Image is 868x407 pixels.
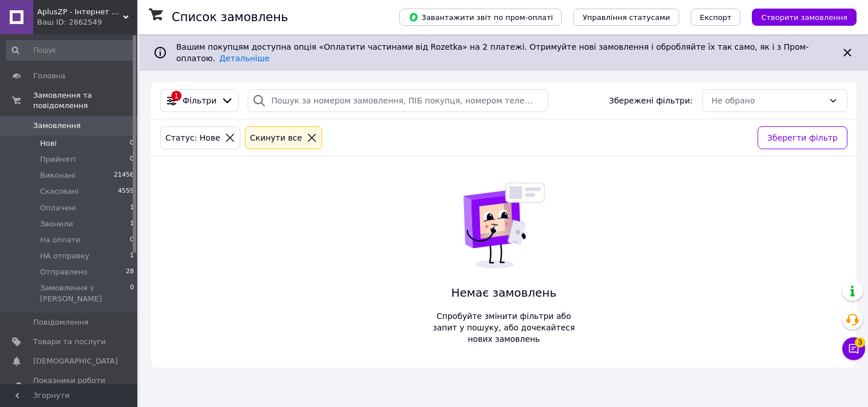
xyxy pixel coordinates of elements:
[40,235,80,245] span: На оплате
[700,13,732,22] span: Експорт
[183,95,216,106] span: Фільтри
[40,267,88,277] span: Отправлено
[40,203,76,213] span: Оплачені
[33,121,81,131] span: Замовлення
[767,131,838,144] span: Зберегти фільтр
[399,9,562,26] button: Завантажити звіт по пром-оплаті
[761,13,847,22] span: Створити замовлення
[130,154,134,165] span: 0
[130,283,134,304] span: 0
[37,7,123,17] span: AplusZP - Інтернет магазин оптових цін
[429,285,580,301] span: Немає замовлень
[40,154,76,165] span: Прийняті
[40,170,76,181] span: Виконані
[6,40,135,61] input: Пошук
[573,9,679,26] button: Управління статусами
[609,95,692,106] span: Збережені фільтри:
[40,251,89,261] span: НА отправку
[118,186,134,197] span: 4559
[33,376,106,396] span: Показники роботи компанії
[219,54,269,63] a: Детальніше
[33,317,89,328] span: Повідомлення
[712,94,824,107] div: Не обрано
[740,12,857,21] a: Створити замовлення
[40,186,79,197] span: Скасовані
[40,219,73,229] span: Звонили
[130,251,134,261] span: 1
[114,170,134,181] span: 21456
[126,267,134,277] span: 28
[130,203,134,213] span: 1
[33,90,137,111] span: Замовлення та повідомлення
[33,337,106,347] span: Товари та послуги
[33,356,118,366] span: [DEMOGRAPHIC_DATA]
[758,126,847,149] button: Зберегти фільтр
[40,283,130,304] span: Замовлення з [PERSON_NAME]
[409,12,553,22] span: Завантажити звіт по пром-оплаті
[40,138,57,149] span: Нові
[33,71,65,81] span: Головна
[429,310,580,345] span: Спробуйте змінити фільтри або запит у пошуку, або дочекайтеся нових замовлень
[172,10,288,24] h1: Список замовлень
[130,219,134,229] span: 1
[248,89,548,112] input: Пошук за номером замовлення, ПІБ покупця, номером телефону, Email, номером накладної
[130,138,134,149] span: 0
[691,9,741,26] button: Експорт
[752,9,857,26] button: Створити замовлення
[842,337,865,360] button: Чат з покупцем3
[130,235,134,245] span: 0
[37,17,137,27] div: Ваш ID: 2862549
[163,131,223,144] div: Статус: Нове
[582,13,670,22] span: Управління статусами
[855,337,865,348] span: 3
[248,131,304,144] div: Cкинути все
[176,42,808,63] span: Вашим покупцям доступна опція «Оплатити частинами від Rozetka» на 2 платежі. Отримуйте нові замов...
